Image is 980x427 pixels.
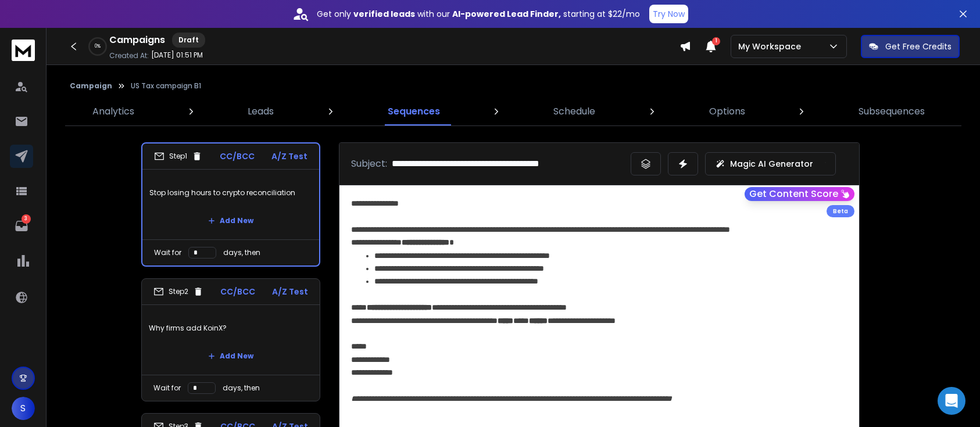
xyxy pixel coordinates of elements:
[153,383,181,393] p: Wait for
[141,278,320,401] li: Step2CC/BCCA/Z TestWhy firms add KoinX?Add NewWait fordays, then
[92,105,134,119] p: Analytics
[149,312,313,345] p: Why firms add KoinX?
[154,248,181,257] p: Wait for
[353,8,415,20] strong: verified leads
[248,105,274,119] p: Leads
[705,152,836,175] button: Magic AI Generator
[220,150,255,162] p: CC/BCC
[653,8,685,20] p: Try Now
[553,105,595,119] p: Schedule
[12,397,35,420] button: S
[12,40,35,61] img: logo
[272,286,308,297] p: A/Z Test
[745,187,854,201] button: Get Content Score
[151,51,203,60] p: [DATE] 01:51 PM
[709,105,745,119] p: Options
[827,205,854,217] div: Beta
[938,387,965,415] div: Open Intercom Messenger
[199,345,263,368] button: Add New
[70,81,112,91] button: Campaign
[223,248,260,257] p: days, then
[199,209,263,232] button: Add New
[317,8,640,20] p: Get only with our starting at $22/mo
[85,98,141,125] a: Analytics
[241,98,281,125] a: Leads
[738,41,806,52] p: My Workspace
[154,151,202,162] div: Step 1
[712,37,720,45] span: 1
[702,98,752,125] a: Options
[649,5,688,23] button: Try Now
[546,98,602,125] a: Schedule
[22,214,31,224] p: 3
[10,214,33,238] a: 3
[859,105,925,119] p: Subsequences
[220,286,255,297] p: CC/BCC
[153,286,203,297] div: Step 2
[271,150,307,162] p: A/Z Test
[861,35,960,58] button: Get Free Credits
[381,98,447,125] a: Sequences
[149,177,312,209] p: Stop losing hours to crypto reconciliation
[109,51,149,60] p: Created At:
[172,33,205,48] div: Draft
[885,41,952,52] p: Get Free Credits
[730,158,813,170] p: Magic AI Generator
[131,81,201,91] p: US Tax campaign B1
[351,157,387,171] p: Subject:
[452,8,561,20] strong: AI-powered Lead Finder,
[141,142,320,267] li: Step1CC/BCCA/Z TestStop losing hours to crypto reconciliationAdd NewWait fordays, then
[852,98,932,125] a: Subsequences
[95,43,101,50] p: 0 %
[223,383,260,393] p: days, then
[388,105,440,119] p: Sequences
[109,33,165,47] h1: Campaigns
